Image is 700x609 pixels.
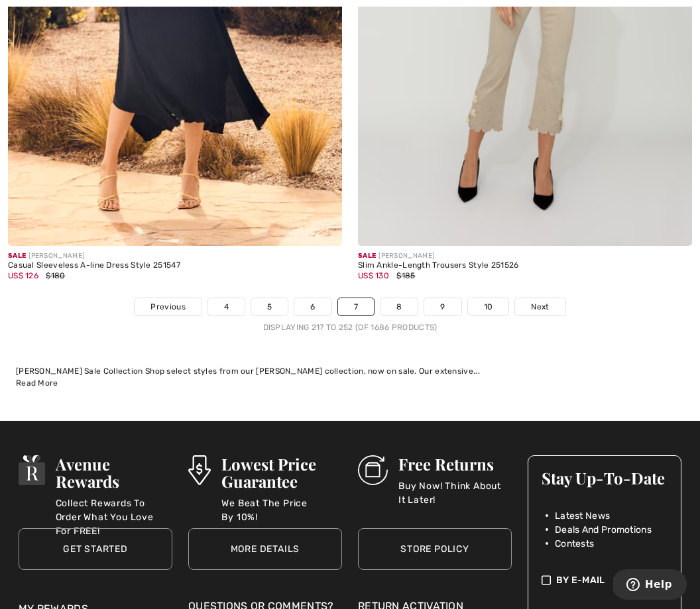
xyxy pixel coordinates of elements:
[542,573,551,587] img: check
[16,365,684,377] div: [PERSON_NAME] Sale Collection Shop select styles from our [PERSON_NAME] collection, now on sale. ...
[555,509,610,523] span: Latest News
[398,455,512,472] h3: Free Returns
[56,496,172,523] p: Collect Rewards To Order What You Love For FREE!
[188,455,211,485] img: Lowest Price Guarantee
[135,298,201,315] a: Previous
[188,528,342,570] a: More Details
[8,271,38,280] span: US$ 126
[358,271,389,280] span: US$ 130
[8,252,26,260] span: Sale
[19,455,45,485] img: Avenue Rewards
[251,298,288,315] a: 5
[358,455,388,485] img: Free Returns
[556,573,605,587] span: By E-mail
[19,528,172,570] a: Get Started
[358,252,376,260] span: Sale
[542,469,668,486] h3: Stay Up-To-Date
[358,261,692,270] div: Slim Ankle-Length Trousers Style 251526
[294,298,331,315] a: 6
[16,378,58,388] span: Read More
[555,523,652,537] span: Deals And Promotions
[338,298,374,315] a: 7
[380,298,418,315] a: 8
[221,455,342,490] h3: Lowest Price Guarantee
[555,537,594,551] span: Contests
[56,455,172,490] h3: Avenue Rewards
[531,301,549,313] span: Next
[515,298,565,315] a: Next
[8,261,342,270] div: Casual Sleeveless A-line Dress Style 251547
[46,271,65,280] span: $180
[150,301,185,313] span: Previous
[358,251,692,261] div: [PERSON_NAME]
[221,496,342,523] p: We Beat The Price By 10%!
[8,251,342,261] div: [PERSON_NAME]
[468,298,509,315] a: 10
[396,271,415,280] span: $185
[208,298,245,315] a: 4
[424,298,461,315] a: 9
[613,569,687,602] iframe: Opens a widget where you can find more information
[358,528,512,570] a: Store Policy
[398,479,512,506] p: Buy Now! Think About It Later!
